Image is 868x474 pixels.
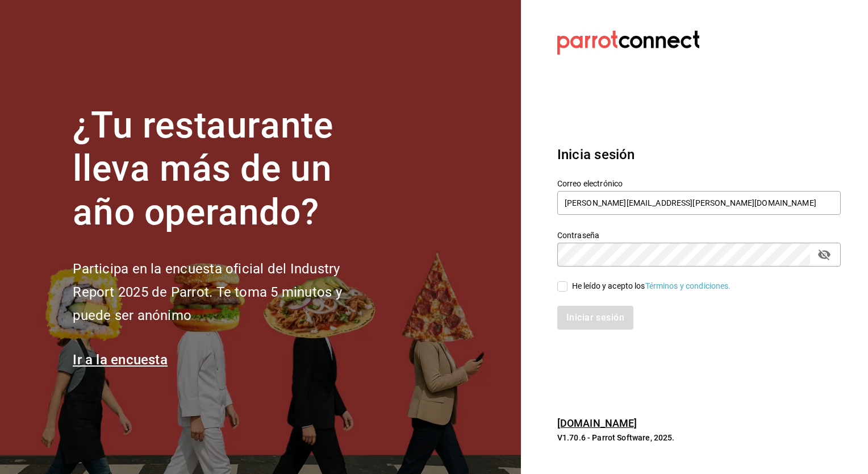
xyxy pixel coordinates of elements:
[73,257,379,327] h2: Participa en la encuesta oficial del Industry Report 2025 de Parrot. Te toma 5 minutos y puede se...
[557,191,841,215] input: Ingresa tu correo electrónico
[645,281,731,290] a: Términos y condiciones.
[73,352,168,368] a: Ir a la encuesta
[557,179,841,187] label: Correo electrónico
[557,417,637,429] a: [DOMAIN_NAME]
[572,280,731,292] div: He leído y acepto los
[557,432,841,443] p: V1.70.6 - Parrot Software, 2025.
[557,231,841,239] label: Contraseña
[73,104,379,235] h1: ¿Tu restaurante lleva más de un año operando?
[815,245,834,264] button: passwordField
[557,144,841,165] h3: Inicia sesión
